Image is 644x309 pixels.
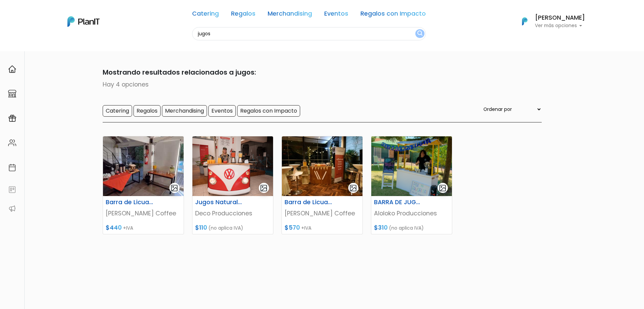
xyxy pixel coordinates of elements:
[282,136,362,196] img: thumb_1597116034-1137313176.jpg
[535,15,585,21] h6: [PERSON_NAME]
[535,23,585,28] p: Ver más opciones
[195,209,270,218] p: Deco Producciones
[8,114,16,122] img: campaigns-02234683943229c281be62815700db0a1741e53638e28bf9629b52c665b00959.svg
[285,209,360,218] p: [PERSON_NAME] Coffee
[8,139,16,147] img: people-662611757002400ad9ed0e3c099ab2801c6687ba6c219adb57efc949bc21e19d.svg
[374,224,388,232] span: $310
[208,225,243,231] span: (no aplica IVA)
[8,65,16,73] img: home-e721727adea9d79c4d83392d1f703f7f8bce08238fde08b1acbfd93340b81755.svg
[517,14,532,29] img: PlanIt Logo
[439,184,446,192] img: gallery-light
[192,27,426,40] input: Buscá regalos, desayunos, y más
[103,80,542,89] p: Hay 4 opciones
[371,136,452,196] img: thumb_ChatGPT_Image_15_jul_2025__12_14_01.png
[106,209,181,218] p: [PERSON_NAME] Coffee
[282,136,363,234] a: gallery-light Barra de Licuados y Milkshakes [PERSON_NAME] Coffee $570 +IVA
[102,199,157,206] h6: Barra de Licuados y Milk Shakes
[281,199,336,206] h6: Barra de Licuados y Milkshakes
[162,105,207,117] input: Merchandising
[133,105,161,117] input: Regalos
[260,184,268,192] img: gallery-light
[370,199,425,206] h6: BARRA DE JUGOS
[301,225,311,231] span: +IVA
[371,136,452,234] a: gallery-light BARRA DE JUGOS Aloloko Producciones $310 (no aplica IVA)
[360,11,426,19] a: Regalos con Impacto
[237,105,300,117] input: Regalos con Impacto
[8,90,16,98] img: marketplace-4ceaa7011d94191e9ded77b95e3339b90024bf715f7c57f8cf31f2d8c509eaba.svg
[349,184,357,192] img: gallery-light
[195,224,207,232] span: $110
[513,13,585,30] button: PlanIt Logo [PERSON_NAME] Ver más opciones
[192,136,273,196] img: thumb_Carrtito_jugos_naturales.jpg
[231,11,255,19] a: Regalos
[170,184,178,192] img: gallery-light
[8,205,16,213] img: partners-52edf745621dab592f3b2c58e3bca9d71375a7ef29c3b500c9f145b62cc070d4.svg
[106,224,122,232] span: $440
[67,16,100,27] img: PlanIt Logo
[417,31,422,37] img: search_button-432b6d5273f82d61273b3651a40e1bd1b912527efae98b1b7a1b2c0702e16a8d.svg
[123,225,133,231] span: +IVA
[103,67,542,77] p: Mostrando resultados relacionados a jugos:
[192,11,219,19] a: Catering
[268,11,312,19] a: Merchandising
[103,136,184,234] a: gallery-light Barra de Licuados y Milk Shakes [PERSON_NAME] Coffee $440 +IVA
[103,136,184,196] img: thumb_WhatsApp_Image_2022-05-03_at_13.50.34__2_.jpeg
[285,224,300,232] span: $570
[389,225,424,231] span: (no aplica IVA)
[8,186,16,194] img: feedback-78b5a0c8f98aac82b08bfc38622c3050aee476f2c9584af64705fc4e61158814.svg
[324,11,348,19] a: Eventos
[374,209,449,218] p: Aloloko Producciones
[208,105,236,117] input: Eventos
[103,105,132,117] input: Catering
[8,163,16,172] img: calendar-87d922413cdce8b2cf7b7f5f62616a5cf9e4887200fb71536465627b3292af00.svg
[192,136,273,234] a: gallery-light Jugos Naturales Deco Producciones $110 (no aplica IVA)
[191,199,247,206] h6: Jugos Naturales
